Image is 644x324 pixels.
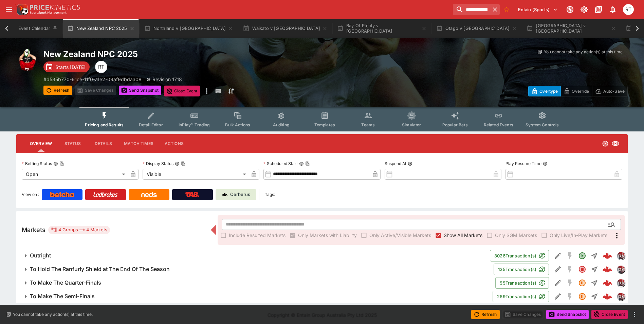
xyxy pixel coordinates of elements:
span: Auditing [273,122,290,127]
button: Status [57,136,88,152]
img: pricekinetics [617,252,625,259]
button: Send Snapshot [546,310,589,319]
div: 126c7920-6f2a-48d4-ada2-9bd66330ff9d [603,265,612,274]
p: Overtype [539,88,558,95]
button: Betting StatusCopy To Clipboard [53,161,58,166]
button: Overview [24,136,57,152]
button: To Make The Semi-Finals [16,290,493,303]
button: SGM Disabled [564,250,576,262]
button: Refresh [471,310,500,319]
h6: To Make The Quarter-Finals [30,279,101,286]
button: Play Resume Time [543,161,548,166]
div: pricekinetics [617,265,625,273]
span: Only Active/Visible Markets [369,232,431,239]
img: logo-cerberus--red.svg [603,278,612,288]
button: SGM Disabled [564,263,576,275]
button: Select Tenant [514,4,562,15]
label: View on : [22,189,39,200]
button: more [203,86,211,96]
img: logo-cerberus--red.svg [603,265,612,274]
div: 5bdb8309-e7cf-4016-9d12-2119e2e8edd0 [603,251,612,260]
button: No Bookmarks [501,4,512,15]
img: TabNZ [185,192,200,197]
img: pricekinetics [617,293,625,300]
div: Start From [528,86,628,96]
button: 135Transaction(s) [494,264,549,275]
svg: Visible [611,140,620,148]
button: Display StatusCopy To Clipboard [175,161,180,166]
button: Match Times [118,136,159,152]
h5: Markets [22,226,45,234]
input: search [453,4,490,15]
div: Event type filters [79,107,564,131]
span: Show All Markets [444,232,482,239]
button: SGM Disabled [564,277,576,289]
button: Straight [588,290,601,303]
span: Teams [361,122,375,127]
a: 126c7920-6f2a-48d4-ada2-9bd66330ff9d [601,263,614,276]
button: 269Transaction(s) [493,291,549,302]
button: 3026Transaction(s) [490,250,549,262]
span: Pricing and Results [85,122,124,127]
p: Display Status [143,161,173,166]
button: Open [576,250,588,262]
img: logo-cerberus--red.svg [603,251,612,260]
button: Auto-Save [592,86,628,96]
p: Scheduled Start [263,161,298,166]
button: Suspend At [408,161,412,166]
button: Close Event [591,310,628,319]
p: You cannot take any action(s) at this time. [13,311,93,318]
button: Notifications [607,3,619,16]
a: 208436bf-78a0-4e20-9b3e-8ae75e9767d7 [601,290,614,303]
button: Straight [588,263,601,275]
div: 9198eef6-7e8a-4f12-909e-29a5a6919851 [603,278,612,288]
p: Revision 1718 [152,76,182,83]
button: open drawer [3,3,15,16]
img: PriceKinetics Logo [15,3,29,16]
span: Detail Editor [139,122,163,127]
img: Cerberus [222,192,227,197]
button: Details [88,136,118,152]
span: Only SGM Markets [495,232,537,239]
p: Cerberus [230,191,250,198]
button: Straight [588,250,601,262]
img: pricekinetics [617,266,625,273]
button: SGM Disabled [564,290,576,303]
button: Connected to PK [564,3,576,16]
button: [GEOGRAPHIC_DATA] v [GEOGRAPHIC_DATA] [522,19,620,38]
button: Send Snapshot [119,86,161,95]
span: Related Events [484,122,513,127]
label: Tags: [265,189,275,200]
button: Overtype [528,86,561,96]
div: Richard Tatton [623,4,634,15]
div: Richard Tatton [95,61,107,73]
a: 5bdb8309-e7cf-4016-9d12-2119e2e8edd0 [601,249,614,263]
span: System Controls [526,122,559,127]
button: Refresh [43,86,72,95]
span: InPlay™ Trading [179,122,210,127]
svg: Closed [578,265,586,273]
button: Richard Tatton [621,2,636,17]
p: Suspend At [385,161,406,166]
button: New Zealand NPC 2025 [63,19,139,38]
button: Event Calendar [14,19,62,38]
button: Documentation [592,3,605,16]
span: Popular Bets [442,122,468,127]
h6: To Hold The Ranfurly Shield at The End Of The Season [30,266,170,273]
button: Copy To Clipboard [181,161,186,166]
button: Edit Detail [552,290,564,303]
button: To Make The Quarter-Finals [16,276,495,290]
button: Bay Of Plenty v [GEOGRAPHIC_DATA] [333,19,431,38]
button: Straight [588,277,601,289]
button: Copy To Clipboard [59,161,64,166]
button: Waikato v [GEOGRAPHIC_DATA] [239,19,332,38]
div: 4 Groups 4 Markets [51,226,107,234]
img: logo-cerberus--red.svg [603,292,612,301]
p: Betting Status [22,161,52,166]
button: Suspended [576,277,588,289]
img: pricekinetics [617,279,625,287]
div: pricekinetics [617,292,625,301]
p: Play Resume Time [505,161,541,166]
div: 208436bf-78a0-4e20-9b3e-8ae75e9767d7 [603,292,612,301]
button: Suspended [576,290,588,303]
